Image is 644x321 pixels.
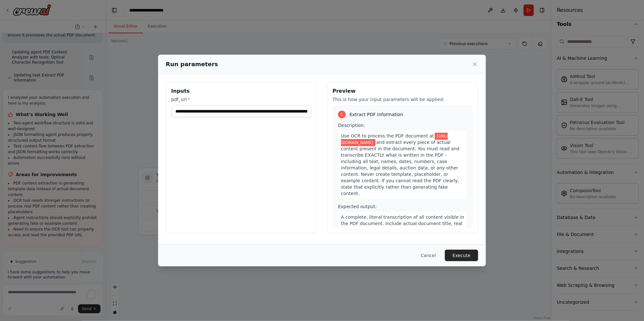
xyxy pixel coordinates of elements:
span: Extract PDF Information [350,111,403,118]
span: Expected output: [338,204,377,209]
span: A complete, literal transcription of all content visible in the PDF document. Include actual docu... [341,215,464,252]
div: 1 [338,111,346,118]
span: Variable: pdf_url [341,133,448,146]
h3: Inputs [171,87,311,95]
span: Use OCR to process the PDF document at [341,133,434,138]
button: Cancel [416,250,441,261]
span: and extract every piece of actual content present in the document. You must read and transcribe E... [341,140,460,196]
p: This is how your input parameters will be applied: [333,96,473,103]
span: Description: [338,123,365,128]
h2: Run parameters [166,60,218,69]
h3: Preview [333,87,473,95]
button: Execute [445,250,478,261]
label: pdf_url [171,96,311,103]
